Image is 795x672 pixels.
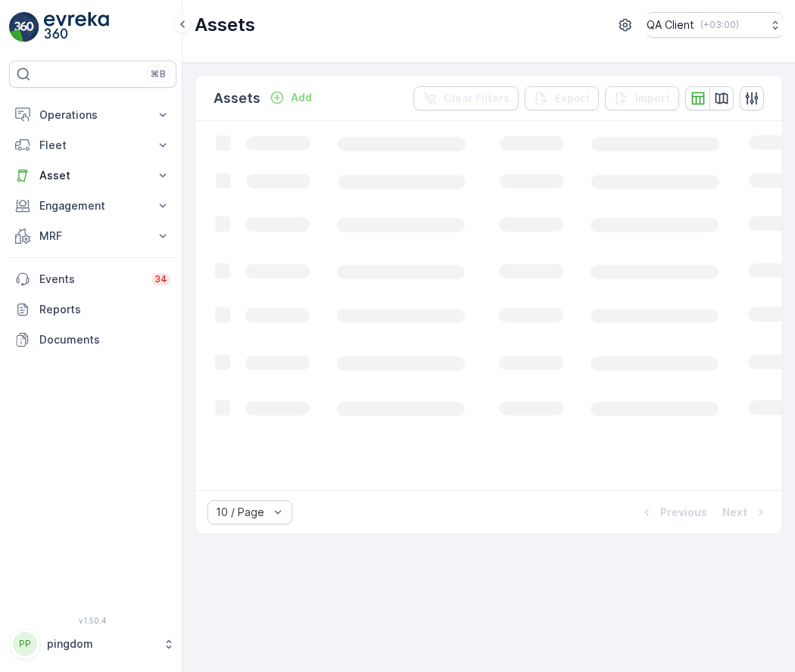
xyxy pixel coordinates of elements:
[9,616,176,625] span: v 1.50.4
[195,13,255,37] p: Assets
[39,229,146,244] p: MRF
[39,302,170,317] p: Reports
[39,107,146,123] p: Operations
[721,503,770,521] button: Next
[9,130,176,160] button: Fleet
[700,19,739,31] p: ( +03:00 )
[9,325,176,355] a: Documents
[39,138,146,153] p: Fleet
[444,91,510,106] p: Clear Filters
[413,86,519,110] button: Clear Filters
[635,91,670,106] p: Import
[39,272,142,287] p: Events
[555,91,590,106] p: Export
[9,294,176,325] a: Reports
[525,86,599,110] button: Export
[647,12,783,38] button: QA Client(+03:00)
[9,12,39,42] img: logo
[638,503,709,521] button: Previous
[263,89,318,107] button: Add
[39,332,170,347] p: Documents
[39,168,146,183] p: Asset
[647,17,694,33] p: QA Client
[722,505,747,520] p: Next
[151,68,166,80] p: ⌘B
[214,88,260,109] p: Assets
[291,90,312,105] p: Add
[9,628,176,660] button: PPpingdom
[44,12,109,42] img: logo_light-DOdMpM7g.png
[605,86,679,110] button: Import
[47,636,155,652] p: pingdom
[13,632,37,656] div: PP
[9,191,176,221] button: Engagement
[9,160,176,191] button: Asset
[9,100,176,130] button: Operations
[660,505,707,520] p: Previous
[9,221,176,251] button: MRF
[9,264,176,294] a: Events34
[154,273,167,285] p: 34
[39,198,146,213] p: Engagement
